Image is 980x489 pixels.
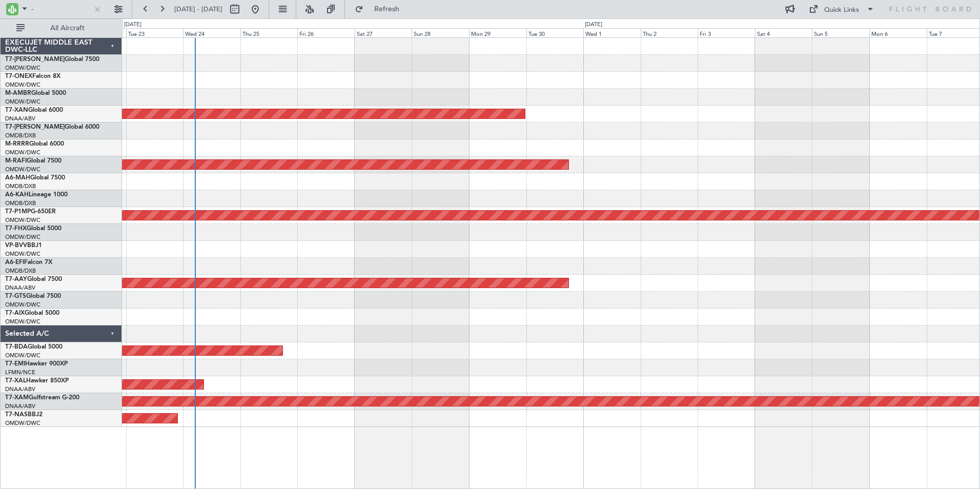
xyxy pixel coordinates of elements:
span: VP-BVV [5,242,27,249]
span: T7-XAM [5,395,29,401]
div: Thu 25 [240,28,298,37]
div: Tue 30 [526,28,584,37]
a: T7-XANGlobal 6000 [5,107,63,113]
span: T7-XAN [5,107,28,113]
a: T7-BDAGlobal 5000 [5,344,63,350]
a: T7-AAYGlobal 7500 [5,276,62,282]
div: Quick Links [824,5,859,15]
div: Mon 6 [869,28,927,37]
span: T7-FHX [5,226,27,232]
a: OMDW/DWC [5,352,40,359]
div: Thu 2 [641,28,698,37]
a: OMDW/DWC [5,149,40,156]
span: M-AMBR [5,90,31,96]
a: T7-GTSGlobal 7500 [5,293,61,299]
button: Refresh [350,1,412,17]
span: A6-MAH [5,175,30,181]
div: Wed 1 [583,28,641,37]
span: T7-BDA [5,344,28,350]
button: All Aircraft [11,20,111,36]
a: DNAA/ABV [5,115,35,123]
a: LFMN/NCE [5,369,35,376]
a: OMDB/DXB [5,199,36,207]
a: T7-[PERSON_NAME]Global 6000 [5,124,99,130]
a: T7-[PERSON_NAME]Global 7500 [5,56,99,63]
a: OMDW/DWC [5,216,40,224]
span: [DATE] - [DATE] [174,5,222,14]
div: Fri 26 [297,28,355,37]
span: Refresh [365,6,409,13]
span: T7-[PERSON_NAME] [5,124,65,130]
span: T7-[PERSON_NAME] [5,56,65,63]
a: T7-XALHawker 850XP [5,378,69,384]
a: OMDW/DWC [5,301,40,309]
a: M-RAFIGlobal 7500 [5,158,62,164]
a: M-AMBRGlobal 5000 [5,90,66,96]
span: T7-XAL [5,378,26,384]
span: T7-GTS [5,293,26,299]
span: A6-EFI [5,259,24,266]
div: Sun 5 [812,28,869,37]
span: T7-AIX [5,310,25,316]
a: DNAA/ABV [5,402,35,410]
a: OMDB/DXB [5,267,36,275]
a: T7-EMIHawker 900XP [5,361,68,367]
div: Sat 27 [355,28,412,37]
a: OMDB/DXB [5,132,36,139]
a: OMDW/DWC [5,318,40,325]
a: OMDW/DWC [5,98,40,106]
div: Fri 3 [698,28,755,37]
a: DNAA/ABV [5,385,35,393]
a: OMDW/DWC [5,64,40,72]
div: Tue 23 [126,28,183,37]
span: T7-ONEX [5,73,32,79]
a: VP-BVVBBJ1 [5,242,42,249]
input: A/C (Reg. or Type) [31,2,90,17]
a: A6-KAHLineage 1000 [5,192,68,198]
span: M-RAFI [5,158,27,164]
a: OMDW/DWC [5,419,40,427]
span: T7-NAS [5,412,28,418]
a: T7-ONEXFalcon 8X [5,73,60,79]
a: OMDW/DWC [5,250,40,258]
div: Mon 29 [469,28,526,37]
a: T7-P1MPG-650ER [5,209,56,215]
span: A6-KAH [5,192,29,198]
a: T7-AIXGlobal 5000 [5,310,59,316]
a: T7-NASBBJ2 [5,412,43,418]
a: OMDW/DWC [5,233,40,241]
a: OMDW/DWC [5,81,40,89]
div: Sun 28 [412,28,469,37]
span: T7-P1MP [5,209,31,215]
a: OMDB/DXB [5,182,36,190]
button: Quick Links [804,1,880,17]
span: T7-AAY [5,276,27,282]
span: All Aircraft [27,25,108,32]
span: M-RRRR [5,141,29,147]
a: M-RRRRGlobal 6000 [5,141,64,147]
a: T7-FHXGlobal 5000 [5,226,62,232]
a: OMDW/DWC [5,166,40,173]
a: A6-MAHGlobal 7500 [5,175,65,181]
div: [DATE] [585,21,602,29]
a: DNAA/ABV [5,284,35,292]
div: Sat 4 [755,28,812,37]
a: T7-XAMGulfstream G-200 [5,395,79,401]
span: T7-EMI [5,361,25,367]
a: A6-EFIFalcon 7X [5,259,52,266]
div: Wed 24 [183,28,240,37]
